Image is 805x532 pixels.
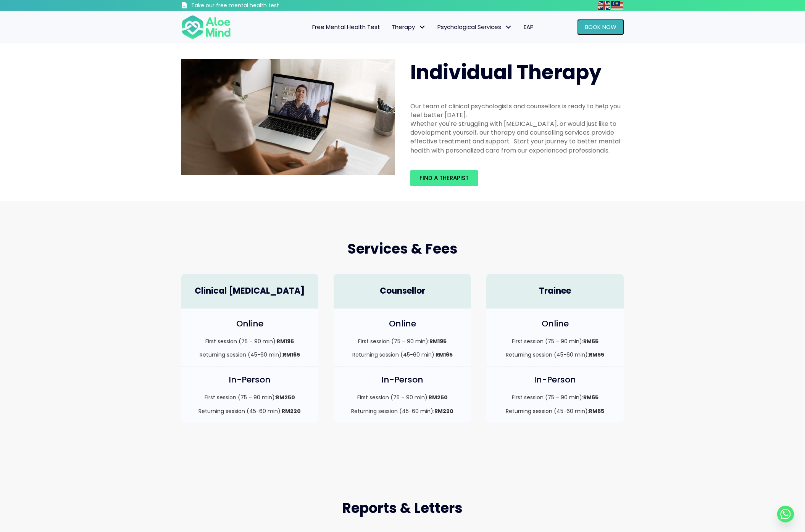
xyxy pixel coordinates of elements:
[494,374,616,386] h4: In-Person
[429,394,448,401] strong: RM250
[494,394,616,401] p: First session (75 – 90 min):
[583,338,599,345] strong: RM55
[312,23,380,31] span: Free Mental Health Test
[189,285,311,297] h4: Clinical [MEDICAL_DATA]
[189,338,311,345] p: First session (75 – 90 min):
[419,174,469,182] span: Find a therapist
[342,498,463,518] span: Reports & Letters
[181,59,395,175] img: Therapy online individual
[494,351,616,358] p: Returning session (45-60 min):
[494,318,616,330] h4: Online
[341,374,463,386] h4: In-Person
[437,23,512,31] span: Psychological Services
[189,394,311,401] p: First session (75 – 90 min):
[577,19,624,35] a: Book Now
[494,285,616,297] h4: Trainee
[429,338,447,345] strong: RM195
[436,351,453,358] strong: RM165
[518,19,539,35] a: EAP
[189,407,311,415] p: Returning session (45-60 min):
[189,318,311,330] h4: Online
[276,394,295,401] strong: RM250
[410,58,602,86] span: Individual Therapy
[503,22,514,33] span: Psychological Services: submenu
[341,407,463,415] p: Returning session (45-60 min):
[410,102,624,119] div: Our team of clinical psychologists and counsellors is ready to help you feel better [DATE].
[283,351,300,358] strong: RM165
[494,407,616,415] p: Returning session (45-60 min):
[189,351,311,358] p: Returning session (45-60 min):
[386,19,432,35] a: TherapyTherapy: submenu
[589,351,604,358] strong: RM55
[341,285,463,297] h4: Counsellor
[417,22,428,33] span: Therapy: submenu
[181,2,320,11] a: Take our free mental health test
[241,19,539,35] nav: Menu
[307,19,386,35] a: Free Mental Health Test
[191,2,320,10] h3: Take our free mental health test
[181,14,231,40] img: Aloe mind Logo
[410,170,478,186] a: Find a therapist
[282,407,301,415] strong: RM220
[583,394,599,401] strong: RM65
[524,23,534,31] span: EAP
[494,338,616,345] p: First session (75 – 90 min):
[598,1,611,10] a: English
[341,318,463,330] h4: Online
[611,1,623,10] img: ms
[347,239,458,259] span: Services & Fees
[777,506,794,522] a: Whatsapp
[392,23,426,31] span: Therapy
[341,338,463,345] p: First session (75 – 90 min):
[598,1,610,10] img: en
[189,374,311,386] h4: In-Person
[585,23,616,31] span: Book Now
[410,119,624,155] div: Whether you're struggling with [MEDICAL_DATA], or would just like to development yourself, our th...
[434,407,453,415] strong: RM220
[341,351,463,358] p: Returning session (45-60 min):
[341,394,463,401] p: First session (75 – 90 min):
[277,338,294,345] strong: RM195
[589,407,604,415] strong: RM65
[611,1,624,10] a: Malay
[432,19,518,35] a: Psychological ServicesPsychological Services: submenu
